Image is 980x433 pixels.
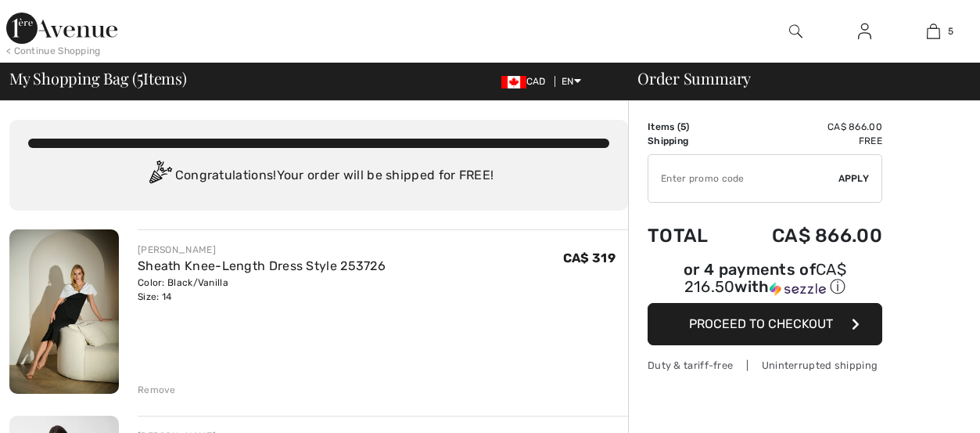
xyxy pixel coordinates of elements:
div: or 4 payments of with [648,262,882,298]
td: CA$ 866.00 [731,209,882,262]
button: Proceed to Checkout [648,303,882,345]
span: EN [562,76,581,87]
img: My Bag [927,22,940,41]
img: Sezzle [770,282,826,296]
td: Items ( ) [648,120,731,134]
a: 5 [899,22,967,41]
span: 5 [680,121,686,132]
input: Promo code [648,155,838,202]
div: Order Summary [619,70,971,86]
td: Shipping [648,134,731,148]
span: Apply [838,171,870,186]
div: Remove [138,383,176,397]
span: 5 [948,24,953,38]
div: Congratulations! Your order will be shipped for FREE! [28,161,609,192]
img: My Info [858,22,871,41]
img: search the website [789,22,802,41]
div: Color: Black/Vanilla Size: 14 [138,276,386,304]
span: Proceed to Checkout [689,316,833,331]
div: or 4 payments ofCA$ 216.50withSezzle Click to learn more about Sezzle [648,262,882,303]
span: CA$ 216.50 [684,260,846,296]
span: My Shopping Bag ( Items) [9,70,187,86]
div: Duty & tariff-free | Uninterrupted shipping [648,358,882,373]
span: 5 [137,67,143,87]
td: Free [731,134,882,148]
a: Sign In [845,22,884,41]
div: < Continue Shopping [6,44,101,58]
img: Sheath Knee-Length Dress Style 253726 [9,229,119,394]
span: CAD [501,76,552,87]
img: 1ère Avenue [6,13,117,44]
td: Total [648,209,731,262]
td: CA$ 866.00 [731,120,882,134]
a: Sheath Knee-Length Dress Style 253726 [138,258,386,273]
span: CA$ 319 [563,251,616,265]
img: Canadian Dollar [501,76,526,88]
img: Congratulation2.svg [144,161,175,192]
div: [PERSON_NAME] [138,243,386,257]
